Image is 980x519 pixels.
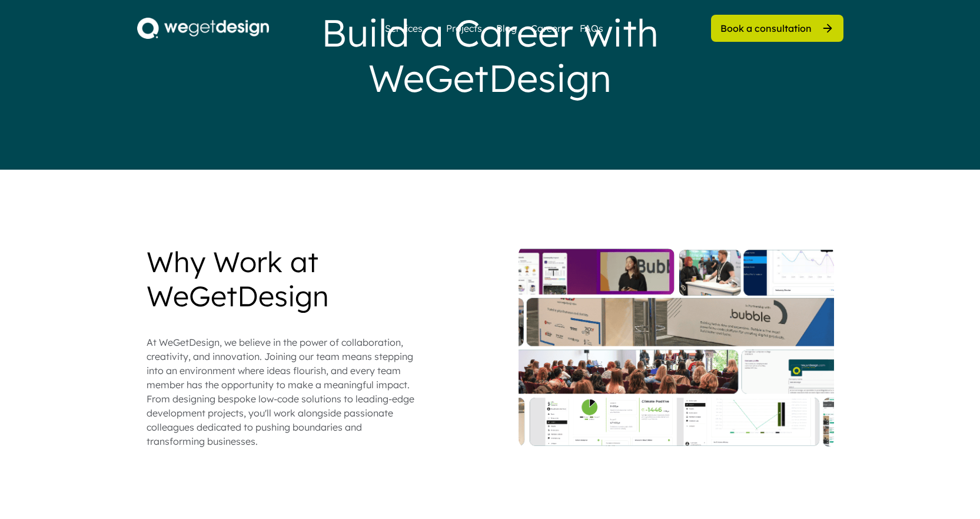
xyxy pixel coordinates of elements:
[446,21,482,35] a: Projects
[496,21,517,35] a: Blog
[147,245,417,313] div: Why Work at WeGetDesign
[580,21,603,35] a: FAQs
[255,10,726,101] div: Build a Career with WeGetDesign
[147,335,417,448] div: At WeGetDesign, we believe in the power of collaboration, creativity, and innovation. Joining our...
[137,18,269,39] img: 4b569577-11d7-4442-95fc-ebbb524e5eb8.png
[531,21,566,35] a: Careers
[380,24,427,33] div: Services
[720,22,812,35] div: Book a consultation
